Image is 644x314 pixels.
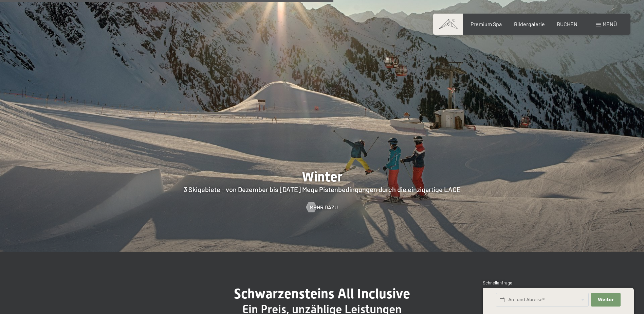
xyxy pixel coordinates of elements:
[598,297,614,303] span: Weiter
[514,21,545,27] a: Bildergalerie
[310,204,338,211] span: Mehr dazu
[557,21,577,27] a: BUCHEN
[306,204,338,211] a: Mehr dazu
[591,293,620,307] button: Weiter
[603,21,617,27] span: Menü
[483,280,512,285] span: Schnellanfrage
[471,21,502,27] a: Premium Spa
[234,286,410,302] span: Schwarzensteins All Inclusive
